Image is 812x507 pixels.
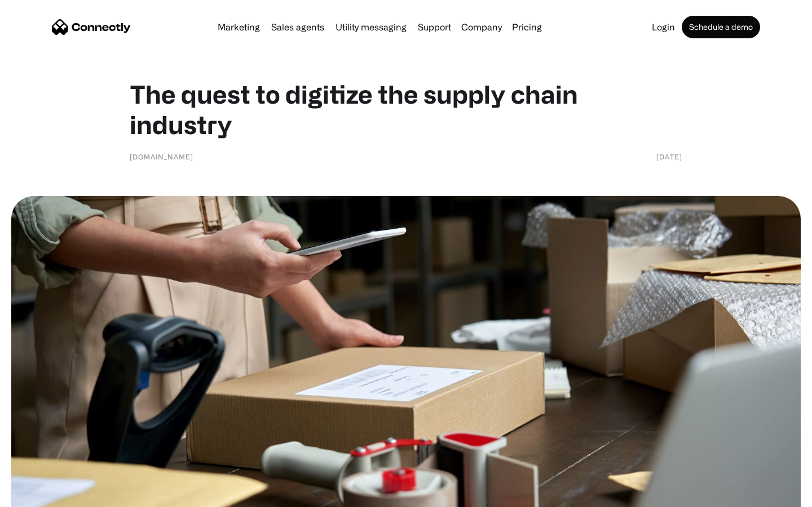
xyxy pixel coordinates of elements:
[413,23,456,32] a: Support
[267,23,329,32] a: Sales agents
[461,19,502,35] div: Company
[647,23,679,32] a: Login
[331,23,411,32] a: Utility messaging
[656,151,682,162] div: [DATE]
[130,79,682,140] h1: The quest to digitize the supply chain industry
[23,487,68,503] ul: Language list
[11,487,68,503] aside: Language selected: English
[682,16,760,38] a: Schedule a demo
[507,23,546,32] a: Pricing
[130,151,193,162] div: [DOMAIN_NAME]
[213,23,264,32] a: Marketing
